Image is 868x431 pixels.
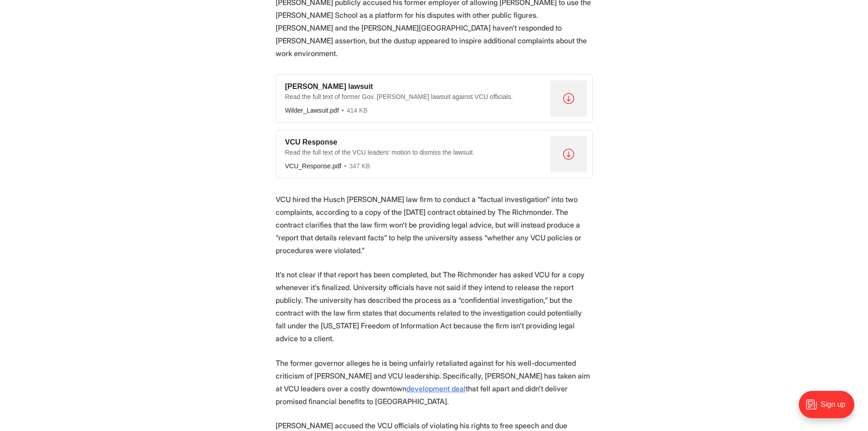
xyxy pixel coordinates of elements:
div: Read the full text of former Gov. [PERSON_NAME] lawsuit against VCU officials. [285,93,547,104]
a: [PERSON_NAME] lawsuitRead the full text of former Gov. [PERSON_NAME] lawsuit against VCU official... [276,74,593,123]
a: development deal [406,384,466,393]
div: 414 KB [339,106,368,114]
div: 347 KB [341,162,370,170]
a: VCU ResponseRead the full text of the VCU leaders' motion to dismiss the lawsuit.VCU_Response.pdf... [276,130,593,178]
p: VCU hired the Husch [PERSON_NAME] law firm to conduct a “factual investigation” into two complain... [276,193,593,257]
div: [PERSON_NAME] lawsuit [285,82,547,92]
div: Wilder_Lawsuit.pdf [285,107,339,114]
div: VCU_Response.pdf [285,162,342,170]
p: It’s not clear if that report has been completed, but The Richmonder has asked VCU for a copy whe... [276,268,593,345]
iframe: portal-trigger [791,386,868,431]
div: VCU Response [285,138,547,147]
p: The former governor alleges he is being unfairly retaliated against for his well-documented criti... [276,357,593,408]
div: Read the full text of the VCU leaders' motion to dismiss the lawsuit. [285,148,547,160]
